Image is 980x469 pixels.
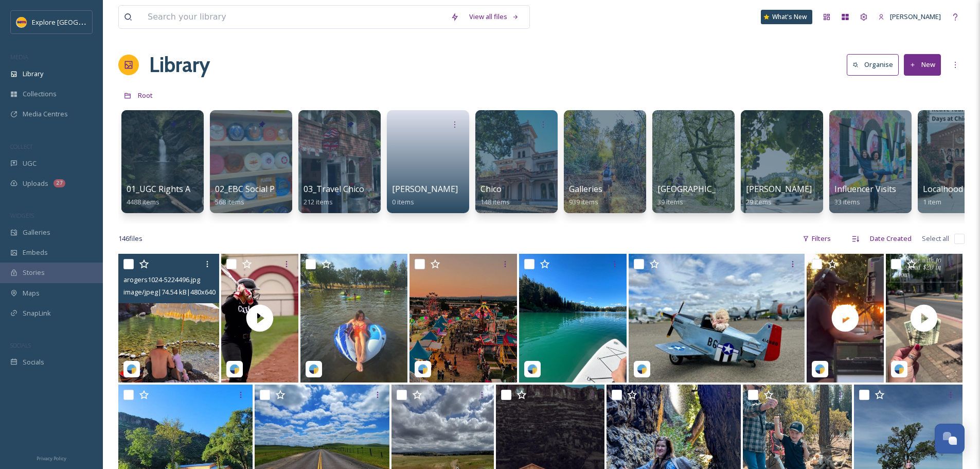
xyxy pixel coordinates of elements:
span: [PERSON_NAME] [392,183,458,195]
span: arogers1024-5224496.jpg [123,275,200,284]
a: Root [138,89,153,101]
span: Galleries [23,228,50,237]
a: Chico148 items [480,184,510,206]
span: 1 item [923,197,941,206]
img: happygal_10-1136124.jpg [519,254,627,383]
div: Filters [797,229,836,249]
span: 568 items [215,197,244,206]
span: 148 items [480,197,510,206]
span: Galleries [569,183,602,195]
span: Root [138,91,153,100]
img: snapsea-logo.png [127,364,137,374]
a: Privacy Policy [37,451,66,464]
span: Socials [23,357,44,367]
img: thumbnail [886,254,963,383]
img: snapsea-logo.png [527,364,538,374]
span: 39 items [657,197,683,206]
span: 02_EBC Social Posts [215,183,291,195]
img: brookeashleywilson-952585.jpg [300,254,408,383]
span: image/jpeg | 74.54 kB | 480 x 640 [123,287,216,297]
button: Open Chat [935,424,965,454]
img: snapsea-logo.png [229,364,240,374]
span: 146 file s [118,234,142,244]
span: Explore [GEOGRAPHIC_DATA] [32,17,122,27]
button: Organise [847,54,899,75]
a: 03_Travel Chico Social Posts212 items [304,184,412,206]
span: 33 items [834,197,860,206]
img: snapsea-logo.png [894,364,904,374]
span: Library [23,69,43,79]
span: SOCIALS [10,341,31,349]
button: New [904,54,941,75]
span: 03_Travel Chico Social Posts [304,183,412,195]
span: 212 items [304,197,333,206]
a: What's New [761,10,812,24]
span: Embeds [23,248,48,257]
span: Media Centres [23,109,68,119]
span: 29 items [746,197,772,206]
span: Select all [922,234,949,244]
span: Collections [23,89,57,99]
span: Privacy Policy [37,455,66,462]
a: [GEOGRAPHIC_DATA]39 items [657,184,740,206]
img: Butte%20County%20logo.png [16,17,27,27]
a: Library [149,49,210,80]
span: UGC [23,159,37,168]
img: thumbnail [221,254,298,383]
img: nicoleashley30-915458.jpg [629,254,805,383]
a: [PERSON_NAME]0 items [392,184,458,206]
span: 0 items [392,197,414,206]
span: Stories [23,268,45,277]
input: Search your library [142,6,446,28]
span: 939 items [569,197,598,206]
a: [PERSON_NAME] [873,7,946,27]
img: snapsea-logo.png [309,364,319,374]
a: View all files [464,7,524,27]
img: njsprenkel-1111367.jpg [409,254,517,383]
span: [PERSON_NAME] [746,183,812,195]
span: 01_UGC Rights Approved [127,183,223,195]
span: COLLECT [10,143,32,150]
img: thumbnail [807,254,883,383]
a: 02_EBC Social Posts568 items [215,184,291,206]
div: 27 [54,179,65,187]
img: snapsea-logo.png [815,364,825,374]
img: snapsea-logo.png [637,364,647,374]
span: Uploads [23,179,48,188]
span: Maps [23,288,40,298]
a: 01_UGC Rights Approved4488 items [127,184,223,206]
span: [PERSON_NAME] [890,12,941,21]
span: Chico [480,183,502,195]
span: 4488 items [127,197,159,206]
div: Date Created [865,229,917,249]
span: Influencer Visits [834,183,896,195]
img: snapsea-logo.png [418,364,428,374]
span: WIDGETS [10,212,34,219]
a: Organise [847,54,904,75]
a: Galleries939 items [569,184,602,206]
a: Influencer Visits33 items [834,184,896,206]
span: MEDIA [10,53,28,61]
a: [PERSON_NAME]29 items [746,184,812,206]
img: arogers1024-5224496.jpg [118,254,219,383]
span: SnapLink [23,308,51,318]
span: [GEOGRAPHIC_DATA] [657,183,740,195]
